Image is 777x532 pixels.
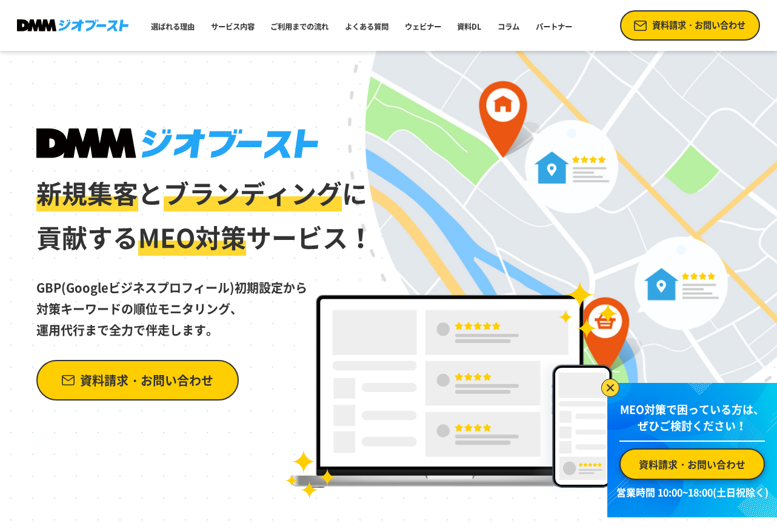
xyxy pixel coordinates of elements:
[619,401,765,442] p: MEO対策で困っている方は、 ぜひご検討ください！
[17,19,128,32] img: DMMジオブースト
[206,16,259,37] a: サービス内容
[639,457,745,471] span: 資料請求・お問い合わせ
[138,218,246,256] span: MEO対策
[615,485,770,499] p: 営業時間 10:00~18:00(土日祝除く)
[36,128,375,260] h1: と に 貢献する サービス！
[340,16,393,37] a: よくある質問
[146,16,199,37] a: 選ばれる理由
[36,360,239,401] a: 資料請求・お問い合わせ
[601,379,619,397] img: バナーを閉じる
[452,16,486,37] a: 資料DL
[620,10,760,40] a: 資料請求・お問い合わせ
[36,128,318,159] img: DMMジオブースト
[164,174,342,211] span: ブランディング
[265,16,333,37] a: ご利用までの流れ
[36,260,375,341] p: GBP(Googleビジネスプロフィール)初期設定から 対策キーワードの順位モニタリング、 運用代行まで全力で伴走します。
[36,174,138,211] span: 新規集客
[493,16,524,37] a: コラム
[619,448,765,480] a: 資料請求・お問い合わせ
[652,19,745,32] span: 資料請求・お問い合わせ
[531,16,577,37] a: パートナー
[400,16,446,37] a: ウェビナー
[80,370,213,391] span: 資料請求・お問い合わせ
